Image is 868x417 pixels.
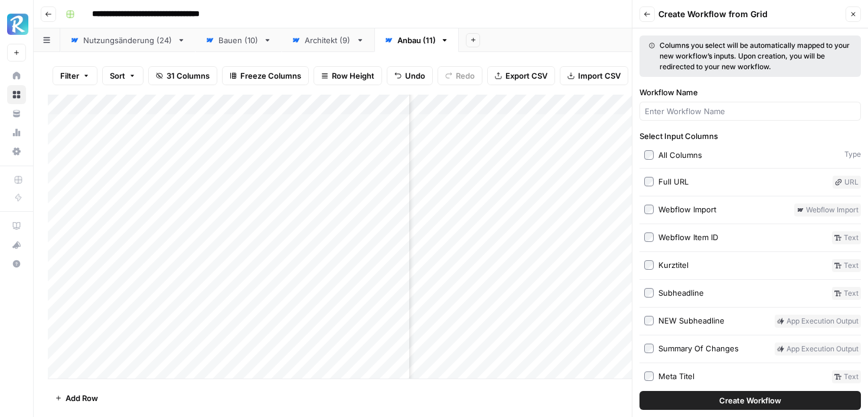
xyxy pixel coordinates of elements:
[649,40,851,72] div: Columns you select will be automatically mapped to your new workflow’s inputs. Upon creation, you...
[644,316,654,325] input: NEW Subheadline
[644,150,654,160] input: All Columns
[167,70,210,82] span: 31 Columns
[48,389,105,408] button: Add Row
[60,70,79,82] span: Filter
[658,259,688,271] div: Kurztitel
[7,85,26,104] a: Browse
[83,34,172,46] div: Nutzungsänderung (24)
[53,66,97,85] button: Filter
[644,205,654,214] input: Webflow Import
[7,142,26,161] a: Settings
[775,342,861,355] span: App execution output
[658,315,725,327] div: NEW Subheadline
[218,34,259,46] div: Bauen (10)
[66,392,98,404] span: Add Row
[505,70,547,82] span: Export CSV
[7,66,26,85] a: Home
[305,34,351,46] div: Architekt (9)
[487,66,555,85] button: Export CSV
[578,70,621,82] span: Import CSV
[7,104,26,123] a: Your Data
[397,34,436,46] div: Anbau (11)
[832,370,861,383] span: Text
[644,177,654,186] input: Full URL
[658,342,739,354] div: Summary Of Changes
[639,86,861,98] label: Workflow Name
[195,28,282,52] a: Bauen (10)
[7,123,26,142] a: Usage
[222,66,309,85] button: Freeze Columns
[658,370,694,382] div: Meta Titel
[658,149,702,161] div: All Columns
[644,344,654,353] input: Summary Of Changes
[832,231,861,244] span: Text
[658,287,704,299] div: Subheadline
[658,231,718,243] div: Webflow Item ID
[60,28,195,52] a: Nutzungsänderung (24)
[148,66,217,85] button: 31 Columns
[7,216,26,235] a: AirOps Academy
[833,176,861,189] span: URL
[644,288,654,298] input: Subheadline
[7,9,26,39] button: Workspace: Radyant
[844,149,861,161] span: Type
[387,66,433,85] button: Undo
[719,395,781,406] span: Create Workflow
[7,14,28,35] img: Radyant Logo
[644,232,654,242] input: Webflow Item ID
[644,260,654,270] input: Kurztitel
[8,236,25,254] div: What's new?
[560,66,628,85] button: Import CSV
[794,203,861,216] span: Webflow import
[456,70,475,82] span: Redo
[110,70,125,82] span: Sort
[658,203,716,215] div: Webflow Import
[374,28,459,52] a: Anbau (11)
[282,28,374,52] a: Architekt (9)
[645,105,856,117] input: Enter Workflow Name
[438,66,482,85] button: Redo
[639,130,861,142] span: Select Input Columns
[405,70,425,82] span: Undo
[775,315,861,328] span: App execution output
[240,70,301,82] span: Freeze Columns
[332,70,374,82] span: Row Height
[102,66,143,85] button: Sort
[832,259,861,272] span: Text
[639,391,861,410] button: Create Workflow
[7,235,26,254] button: What's new?
[658,176,688,188] div: Full URL
[314,66,382,85] button: Row Height
[7,254,26,273] button: Help + Support
[644,371,654,381] input: Meta Titel
[832,287,861,300] span: Text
